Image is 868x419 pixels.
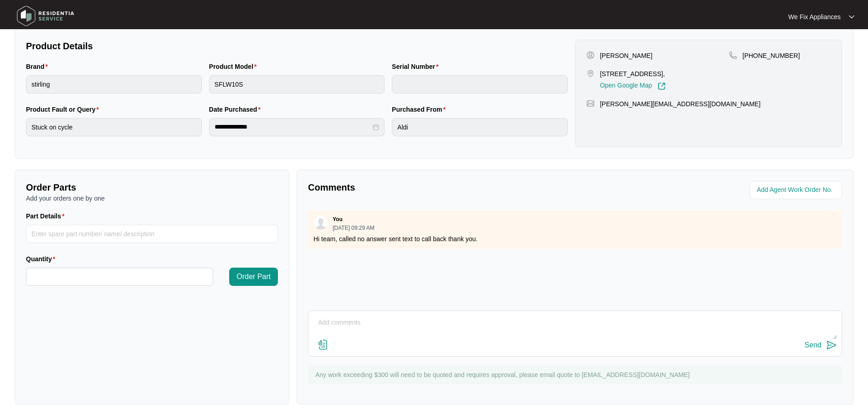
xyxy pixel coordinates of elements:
p: We Fix Appliances [788,12,841,21]
img: user-pin [586,51,595,59]
p: Hi team, called no answer sent text to call back thank you. [313,234,837,243]
input: Quantity [26,268,213,285]
label: Brand [26,62,51,71]
input: Serial Number [392,75,568,93]
p: Any work exceeding $300 will need to be quoted and requires approval, please email quote to [EMAI... [315,370,837,379]
input: Add Agent Work Order No. [757,185,837,196]
span: Order Part [236,271,271,282]
img: map-pin [586,69,595,78]
label: Product Model [209,62,261,71]
input: Purchased From [392,118,568,136]
p: [PERSON_NAME][EMAIL_ADDRESS][DOMAIN_NAME] [600,99,760,109]
img: dropdown arrow [849,15,854,19]
img: file-attachment-doc.svg [318,339,329,350]
p: Comments [308,181,569,194]
label: Date Purchased [209,105,264,114]
a: Open Google Map [600,82,666,90]
div: Send [805,341,822,349]
p: [STREET_ADDRESS], [600,69,666,78]
p: Order Parts [26,181,278,194]
p: [PERSON_NAME] [600,51,652,60]
img: user.svg [314,216,328,230]
label: Serial Number [392,62,442,71]
label: Part Details [26,212,68,221]
p: [PHONE_NUMBER] [743,51,800,60]
input: Product Fault or Query [26,118,202,136]
img: residentia service logo [14,2,77,30]
button: Send [805,339,837,352]
input: Product Model [209,75,385,93]
input: Part Details [26,225,278,243]
p: Add your orders one by one [26,194,278,203]
img: map-pin [586,99,595,108]
label: Quantity [26,254,59,264]
label: Product Fault or Query [26,105,103,114]
img: send-icon.svg [826,340,837,351]
label: Purchased From [392,105,449,114]
p: [DATE] 09:29 AM [333,225,375,231]
input: Brand [26,75,202,93]
p: You [333,216,343,223]
button: Order Part [229,268,278,286]
img: Link-External [657,82,666,90]
p: Product Details [26,40,568,52]
input: Date Purchased [215,122,371,132]
img: map-pin [729,51,737,59]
